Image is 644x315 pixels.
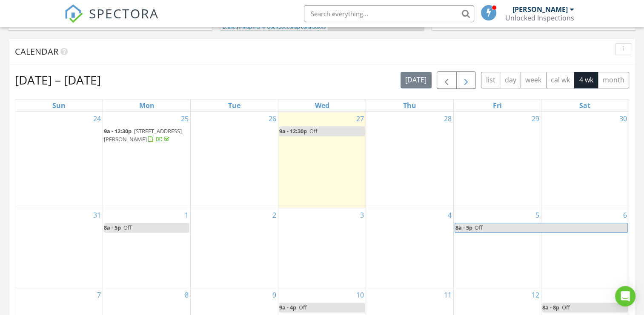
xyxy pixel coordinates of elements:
a: Go to September 6, 2025 [621,208,629,222]
td: Go to August 26, 2025 [191,112,278,208]
a: Go to August 25, 2025 [179,112,190,125]
input: Search everything... [304,5,474,22]
span: 8a - 5p [104,224,121,231]
td: Go to August 30, 2025 [541,112,629,208]
a: © OpenStreetMap contributors [262,24,326,29]
a: Go to August 31, 2025 [92,208,103,222]
img: The Best Home Inspection Software - Spectora [64,4,83,23]
a: Go to August 24, 2025 [92,112,103,125]
td: Go to September 2, 2025 [191,208,278,288]
a: SPECTORA [64,12,159,29]
div: Unlocked Inspections [505,14,574,22]
a: Go to September 4, 2025 [446,208,453,222]
span: SPECTORA [89,4,159,22]
a: Thursday [401,99,418,111]
td: Go to September 3, 2025 [278,208,366,288]
span: Off [309,127,318,135]
td: Go to September 6, 2025 [541,208,629,288]
td: Go to August 28, 2025 [366,112,453,208]
td: Go to August 24, 2025 [15,112,103,208]
a: © MapTiler [238,24,261,29]
button: list [481,72,500,88]
span: 9a - 12:30p [279,127,307,135]
button: Previous [437,71,457,89]
h2: [DATE] – [DATE] [15,71,101,88]
a: 9a - 12:30p [STREET_ADDRESS][PERSON_NAME] [104,126,189,145]
a: Go to August 29, 2025 [530,112,541,125]
button: 4 wk [574,72,598,88]
a: Go to September 5, 2025 [534,208,541,222]
a: Leaflet [223,24,237,29]
button: month [598,72,629,88]
div: [PERSON_NAME] [512,5,568,14]
button: cal wk [546,72,575,88]
span: 8a - 8p [542,303,559,311]
span: Off [123,224,132,231]
a: Go to September 10, 2025 [355,288,366,302]
a: Go to August 27, 2025 [355,112,366,125]
a: Saturday [578,99,592,111]
td: Go to September 5, 2025 [453,208,541,288]
span: 9a - 4p [279,303,296,311]
span: 8a - 5p [455,223,473,232]
td: Go to August 25, 2025 [103,112,191,208]
a: Friday [491,99,504,111]
a: Tuesday [226,99,242,111]
span: Off [562,303,570,311]
td: Go to August 29, 2025 [453,112,541,208]
a: Go to September 9, 2025 [271,288,278,302]
button: week [521,72,547,88]
div: Open Intercom Messenger [615,286,635,306]
span: 9a - 12:30p [104,127,132,135]
a: Go to September 3, 2025 [358,208,366,222]
button: day [500,72,521,88]
a: Go to August 28, 2025 [442,112,453,125]
a: 9a - 12:30p [STREET_ADDRESS][PERSON_NAME] [104,127,182,143]
a: Go to August 30, 2025 [618,112,629,125]
span: Off [299,303,307,311]
td: Go to September 4, 2025 [366,208,453,288]
button: [DATE] [401,72,432,88]
a: Go to September 1, 2025 [183,208,190,222]
a: Go to September 2, 2025 [271,208,278,222]
a: Go to September 11, 2025 [442,288,453,302]
button: Next [456,71,476,89]
span: [STREET_ADDRESS][PERSON_NAME] [104,127,182,143]
a: Go to September 8, 2025 [183,288,190,302]
a: Go to September 12, 2025 [530,288,541,302]
td: Go to August 27, 2025 [278,112,366,208]
a: Go to September 7, 2025 [95,288,103,302]
span: Calendar [15,46,58,57]
a: Sunday [51,99,67,111]
a: Monday [137,99,156,111]
td: Go to September 1, 2025 [103,208,191,288]
span: Off [475,224,483,231]
a: Go to August 26, 2025 [267,112,278,125]
a: Wednesday [313,99,331,111]
td: Go to August 31, 2025 [15,208,103,288]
